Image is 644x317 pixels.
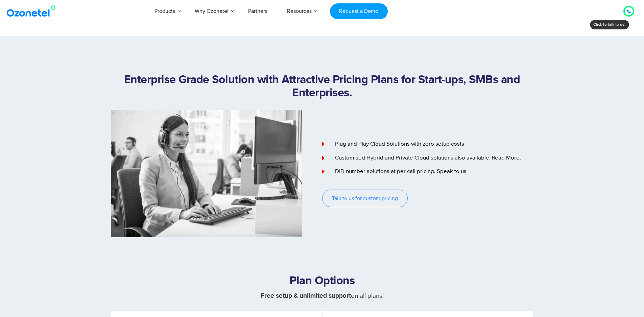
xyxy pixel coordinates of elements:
span: DID number solutions at per call pricing. Speak to us [333,167,467,176]
h1: Enterprise Grade Solution with Attractive Pricing Plans for Start-ups, SMBs and Enterprises. [111,73,533,100]
a: Talk to us for custom pricing [322,190,408,207]
a: Plug and Play Cloud Solutions with zero setup costs [322,140,533,149]
span: Customised Hybrid and Private Cloud solutions also available. Read More. [333,154,521,163]
strong: Free setup & unlimited support [261,293,351,299]
h2: Plan Options [111,274,533,288]
span: Plug and Play Cloud Solutions with zero setup costs [333,140,464,149]
span: on all plans! [261,292,384,300]
a: Request a Demo [330,3,388,19]
a: Customised Hybrid and Private Cloud solutions also available. Read More. [322,154,533,163]
span: Talk to us for custom pricing [332,196,398,201]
